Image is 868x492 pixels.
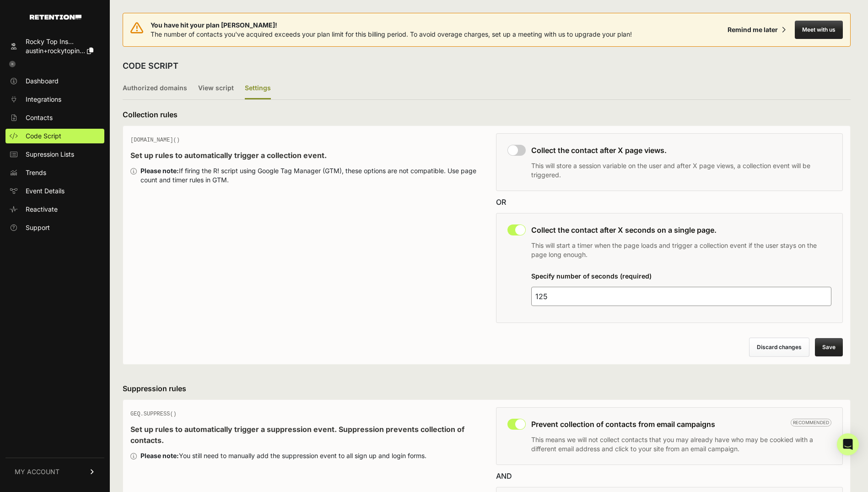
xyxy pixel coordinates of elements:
h3: Collect the contact after X seconds on a single page. [531,224,832,235]
a: Reactivate [5,202,104,217]
a: Dashboard [5,74,104,88]
span: [DOMAIN_NAME]() [130,137,180,143]
a: MY ACCOUNT [5,458,104,486]
button: Discard changes [749,338,809,357]
strong: Set up rules to automatically trigger a collection event. [130,151,327,160]
a: Code Script [5,129,104,143]
strong: Set up rules to automatically trigger a suppression event. Suppression prevents collection of con... [130,425,464,445]
span: austin+rockytopin... [26,47,85,55]
span: Support [26,223,50,232]
a: Trends [5,165,104,180]
img: Retention.com [30,15,81,20]
span: Contacts [26,113,53,122]
h3: Collection rules [123,109,851,120]
span: Code Script [26,131,61,141]
button: Meet with us [795,21,843,39]
label: Authorized domains [123,78,187,99]
label: Specify number of seconds (required) [531,272,652,280]
span: Trends [26,168,46,177]
span: Reactivate [26,205,58,214]
h2: CODE SCRIPT [123,60,178,72]
span: Supression Lists [26,150,74,159]
div: Open Intercom Messenger [837,433,859,455]
a: Support [5,220,104,235]
span: GEQ.SUPPRESS() [130,411,177,417]
strong: Please note: [140,167,179,175]
h3: Collect the contact after X page views. [531,145,832,156]
p: This will start a timer when the page loads and trigger a collection event if the user stays on t... [531,241,832,259]
span: MY ACCOUNT [15,467,59,476]
div: Rocky Top Ins... [26,37,93,46]
p: This will store a session variable on the user and after X page views, a collection event will be... [531,161,832,180]
div: Remind me later [728,25,778,34]
button: Remind me later [724,22,789,38]
span: Integrations [26,95,61,104]
span: Recommended [791,419,831,426]
a: Contacts [5,110,104,125]
strong: Please note: [140,452,179,459]
a: Supression Lists [5,147,104,162]
span: You have hit your plan [PERSON_NAME]! [151,21,632,30]
input: 25 [531,287,832,306]
a: Integrations [5,92,104,107]
a: Event Details [5,184,104,198]
span: Event Details [26,186,65,196]
label: View script [198,78,234,99]
a: Rocky Top Ins... austin+rockytopin... [5,34,104,58]
div: OR [496,197,843,208]
button: Save [815,338,843,356]
h3: Suppression rules [123,383,851,394]
label: Settings [245,78,271,99]
div: You still need to manually add the suppression event to all sign up and login forms. [140,451,426,460]
p: This means we will not collect contacts that you may already have who may be cookied with a diffe... [531,435,832,454]
h3: Prevent collection of contacts from email campaigns [531,419,832,430]
div: AND [496,470,843,481]
div: If firing the R! script using Google Tag Manager (GTM), these options are not compatible. Use pag... [140,166,478,185]
span: Dashboard [26,77,59,86]
span: The number of contacts you've acquired exceeds your plan limit for this billing period. To avoid ... [151,30,632,38]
